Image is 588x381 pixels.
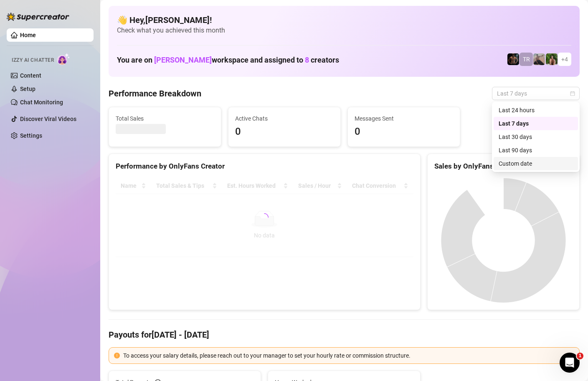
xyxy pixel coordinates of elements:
[235,124,334,140] span: 0
[7,13,69,21] img: logo-BBDzfeDw.svg
[57,53,70,65] img: AI Chatter
[260,213,269,222] span: loading
[12,56,54,64] span: Izzy AI Chatter
[546,53,558,65] img: Nathaniel
[116,114,214,123] span: Total Sales
[533,53,545,65] img: LC
[499,159,573,168] div: Custom date
[20,132,42,139] a: Settings
[499,146,573,155] div: Last 90 days
[117,26,571,35] span: Check what you achieved this month
[109,329,580,341] h4: Payouts for [DATE] - [DATE]
[116,161,413,172] div: Performance by OnlyFans Creator
[235,114,334,123] span: Active Chats
[499,132,573,141] div: Last 30 days
[109,88,201,99] h4: Performance Breakdown
[20,32,36,38] a: Home
[20,116,76,122] a: Discover Viral Videos
[497,87,575,100] span: Last 7 days
[494,144,578,157] div: Last 90 days
[355,114,453,123] span: Messages Sent
[494,157,578,170] div: Custom date
[494,103,578,117] div: Last 24 hours
[117,56,339,65] h1: You are on workspace and assigned to creators
[560,353,580,373] iframe: Intercom live chat
[570,91,575,96] span: calendar
[117,14,571,26] h4: 👋 Hey, [PERSON_NAME] !
[523,55,530,64] span: TR
[499,119,573,128] div: Last 7 days
[123,351,574,360] div: To access your salary details, please reach out to your manager to set your hourly rate or commis...
[154,56,212,64] span: [PERSON_NAME]
[507,53,519,65] img: Trent
[577,353,583,359] span: 1
[355,124,453,140] span: 0
[499,106,573,115] div: Last 24 hours
[494,130,578,144] div: Last 30 days
[20,99,63,106] a: Chat Monitoring
[494,117,578,130] div: Last 7 days
[434,161,573,172] div: Sales by OnlyFans Creator
[20,86,35,92] a: Setup
[114,353,120,358] span: exclamation-circle
[20,72,41,79] a: Content
[561,55,568,64] span: + 4
[305,56,309,64] span: 8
